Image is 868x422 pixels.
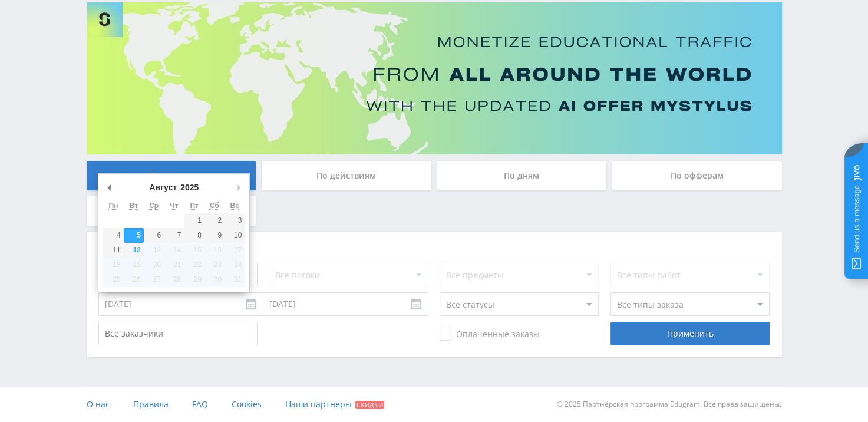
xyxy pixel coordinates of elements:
[144,228,164,243] button: 6
[440,329,540,341] span: Оплаченные заказы
[225,228,245,243] button: 10
[184,213,204,228] button: 1
[233,179,245,196] button: Следующий месяц
[285,398,352,410] span: Наши партнеры
[355,401,384,409] span: Скидки
[133,398,169,410] span: Правила
[164,228,184,243] button: 7
[225,213,245,228] button: 3
[87,398,110,410] span: О нас
[98,322,258,345] input: Все заказчики
[103,179,115,196] button: Предыдущий месяц
[98,292,263,316] input: Use the arrow keys to pick a date
[130,202,138,210] abbr: Вторник
[232,387,262,422] a: Cookies
[190,202,199,210] abbr: Пятница
[610,322,770,345] div: Применить
[103,243,123,258] button: 11
[437,161,607,190] div: По дням
[232,398,262,410] span: Cookies
[147,179,179,196] div: Август
[612,161,782,190] div: По офферам
[204,213,225,228] button: 2
[87,161,256,190] div: По заказам
[184,228,204,243] button: 8
[192,387,208,422] a: FAQ
[133,387,169,422] a: Правила
[204,228,225,243] button: 9
[109,202,118,210] abbr: Понедельник
[103,228,123,243] button: 4
[262,161,431,190] div: По действиям
[87,196,256,226] div: По локальному лендингу
[230,202,239,210] abbr: Воскресенье
[149,202,159,210] abbr: Среда
[285,387,384,422] a: Наши партнеры Скидки
[440,387,781,422] div: © 2025 Партнёрская программа Edugram. Все права защищены.
[179,179,200,196] div: 2025
[170,202,178,210] abbr: Четверг
[124,228,144,243] button: 5
[192,398,208,410] span: FAQ
[98,243,770,254] div: Фильтры заказов
[87,2,782,154] img: Banner
[87,387,110,422] a: О нас
[124,243,144,258] button: 12
[210,202,219,210] abbr: Суббота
